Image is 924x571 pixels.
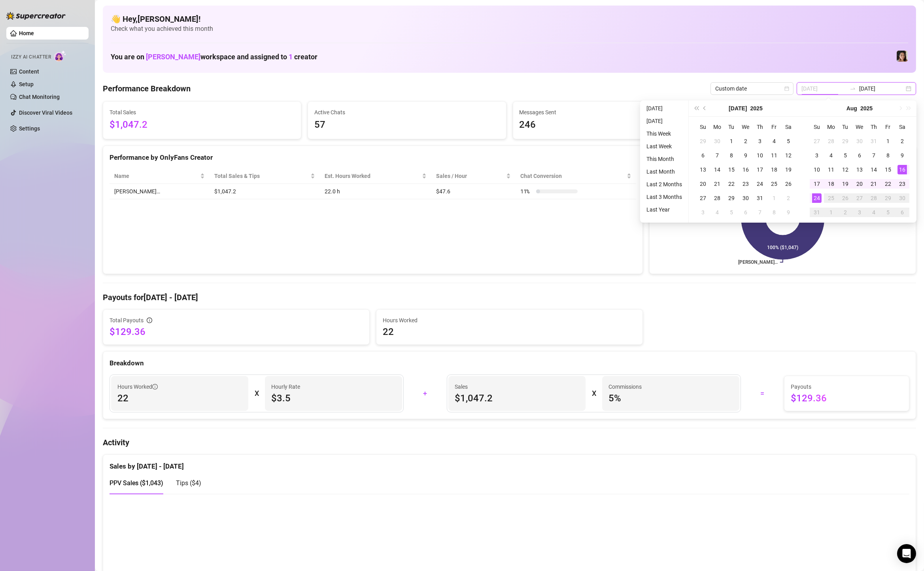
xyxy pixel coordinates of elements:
td: 22.0 h [320,184,431,199]
th: We [739,120,753,134]
div: 6 [855,151,864,160]
td: 2025-07-17 [753,163,767,177]
div: 20 [855,179,864,189]
span: Payouts [791,382,903,391]
th: Chat Conversion [516,168,636,184]
div: 24 [755,179,765,189]
div: 25 [769,179,779,189]
div: 30 [855,136,864,146]
td: 2025-08-09 [895,148,909,163]
td: 2025-09-04 [867,205,881,219]
div: 1 [883,136,893,146]
td: 2025-07-20 [696,177,710,191]
td: 2025-08-29 [881,191,895,205]
div: 16 [898,165,907,174]
div: 22 [883,179,893,189]
td: 2025-07-14 [710,163,724,177]
td: 2025-08-03 [696,205,710,219]
span: 22 [117,392,242,405]
td: 2025-08-02 [895,134,909,148]
td: 2025-07-27 [696,191,710,205]
div: = [746,387,779,400]
div: 19 [784,165,793,174]
div: + [408,387,442,400]
a: Home [19,30,34,36]
div: 1 [727,136,736,146]
div: 28 [869,193,879,203]
td: 2025-08-21 [867,177,881,191]
div: 30 [741,193,750,203]
td: 2025-08-04 [824,148,838,163]
td: 2025-08-25 [824,191,838,205]
td: 2025-07-23 [739,177,753,191]
td: 2025-08-12 [838,163,852,177]
div: 13 [855,165,864,174]
span: Total Payouts [110,316,144,325]
span: info-circle [152,384,158,389]
div: Open Intercom Messenger [897,544,916,563]
li: Last Year [643,205,685,214]
td: 2025-08-24 [810,191,824,205]
div: 29 [883,193,893,203]
a: Settings [19,125,40,132]
td: 2025-09-03 [852,205,867,219]
li: Last Week [643,142,685,151]
td: 2025-07-01 [724,134,739,148]
div: 17 [755,165,765,174]
span: $129.36 [110,325,363,338]
span: PPV Sales ( $1,043 ) [110,479,163,487]
td: 2025-07-12 [781,148,796,163]
td: 2025-07-24 [753,177,767,191]
div: 4 [712,208,722,217]
td: 2025-07-09 [739,148,753,163]
div: 3 [698,208,708,217]
td: 2025-08-17 [810,177,824,191]
td: 2025-08-13 [852,163,867,177]
li: This Week [643,129,685,138]
input: End date [859,84,904,93]
td: 2025-07-07 [710,148,724,163]
div: 9 [784,208,793,217]
div: 6 [698,151,708,160]
div: 12 [841,165,850,174]
td: 2025-08-05 [724,205,739,219]
td: 2025-08-05 [838,148,852,163]
div: 14 [869,165,879,174]
div: 25 [826,193,836,203]
td: 2025-06-30 [710,134,724,148]
td: 2025-09-06 [895,205,909,219]
div: 4 [769,136,779,146]
h4: 👋 Hey, [PERSON_NAME] ! [111,13,908,25]
div: Est. Hours Worked [325,172,420,180]
span: Active Chats [314,108,499,117]
h4: Performance Breakdown [103,83,191,94]
div: 6 [898,208,907,217]
td: 2025-08-03 [810,148,824,163]
li: [DATE] [643,116,685,126]
td: 2025-07-29 [838,134,852,148]
th: Su [696,120,710,134]
div: 30 [898,193,907,203]
button: Choose a month [847,100,857,116]
div: Performance by OnlyFans Creator [110,152,636,163]
th: Sa [895,120,909,134]
td: 2025-08-20 [852,177,867,191]
span: [PERSON_NAME] [146,53,200,61]
td: 2025-08-26 [838,191,852,205]
input: Start date [801,84,847,93]
td: 2025-07-10 [753,148,767,163]
span: Sales / Hour [436,172,505,180]
div: 31 [869,136,879,146]
td: 2025-08-10 [810,163,824,177]
td: 2025-08-15 [881,163,895,177]
div: 7 [869,151,879,160]
div: 8 [883,151,893,160]
th: Total Sales & Tips [210,168,320,184]
td: 2025-08-09 [781,205,796,219]
div: 1 [826,208,836,217]
td: 2025-07-30 [739,191,753,205]
div: 13 [698,165,708,174]
a: Discover Viral Videos [19,110,72,116]
td: 2025-07-03 [753,134,767,148]
td: 2025-08-19 [838,177,852,191]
